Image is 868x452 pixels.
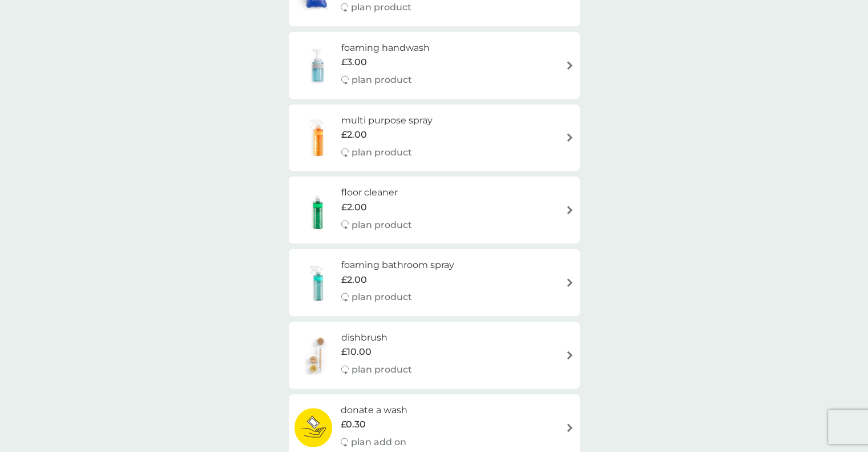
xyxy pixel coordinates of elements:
[341,330,412,345] h6: dishbrush
[341,417,366,432] span: £0.30
[566,278,574,287] img: arrow right
[294,335,341,375] img: dishbrush
[352,218,412,233] p: plan product
[294,263,341,303] img: foaming bathroom spray
[341,200,367,215] span: £2.00
[294,118,341,158] img: multi purpose spray
[352,145,412,160] p: plan product
[341,185,412,200] h6: floor cleaner
[566,351,574,359] img: arrow right
[341,41,430,55] h6: foaming handwash
[341,55,367,70] span: £3.00
[294,190,341,230] img: floor cleaner
[341,113,433,128] h6: multi purpose spray
[341,345,372,359] span: £10.00
[351,435,406,450] p: plan add on
[341,127,367,142] span: £2.00
[352,290,412,305] p: plan product
[566,133,574,142] img: arrow right
[294,45,341,85] img: foaming handwash
[566,423,574,432] img: arrow right
[341,403,407,418] h6: donate a wash
[341,258,454,273] h6: foaming bathroom spray
[294,407,333,447] img: donate a wash
[566,206,574,214] img: arrow right
[352,362,412,377] p: plan product
[341,273,367,287] span: £2.00
[566,61,574,70] img: arrow right
[352,73,412,87] p: plan product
